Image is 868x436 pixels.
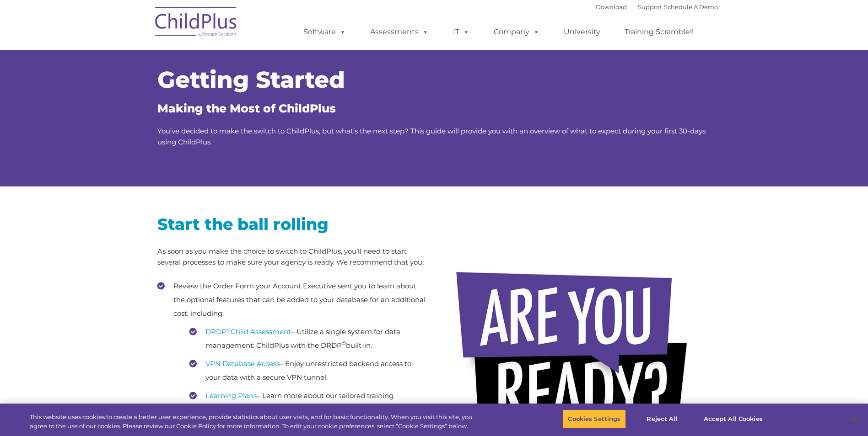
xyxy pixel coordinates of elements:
[151,0,242,46] img: ChildPlus by Procare Solutions
[157,214,427,234] h2: Start the ball rolling
[157,66,345,94] span: Getting Started
[634,409,691,429] button: Reject All
[294,23,355,41] a: Software
[205,391,257,400] a: Learning Plans
[596,3,718,11] font: |
[189,325,427,352] li: – Utilize a single system for data management: ChildPlus with the DRDP built-in.
[485,23,549,41] a: Company
[664,3,718,11] a: Schedule A Demo
[638,3,662,11] a: Support
[555,23,609,41] a: University
[157,246,427,268] p: As soon as you make the choice to switch to ChildPlus, you’ll need to start several processes to ...
[563,409,625,429] button: Cookies Settings
[596,3,627,11] a: Download
[342,340,346,346] sup: ©
[157,101,336,115] span: Making the Most of ChildPlus
[205,359,280,368] a: VPN Database Access
[226,326,231,333] sup: ©
[843,409,863,429] button: Close
[157,127,706,146] span: You’ve decided to make the switch to ChildPlus, but what’s the next step? This guide will provide...
[615,23,703,41] a: Training Scramble!!
[205,327,291,336] a: DRDP©Child Assessment
[444,23,479,41] a: IT
[30,413,477,431] div: This website uses cookies to create a better user experience, provide statistics about user visit...
[361,23,438,41] a: Assessments
[189,357,427,384] li: – Enjoy unrestricted backend access to your data with a secure VPN tunnel.
[699,409,768,429] button: Accept All Cookies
